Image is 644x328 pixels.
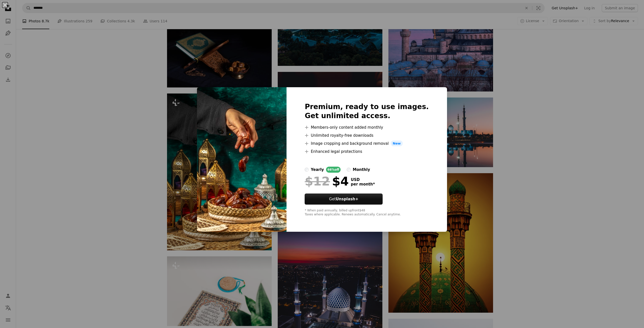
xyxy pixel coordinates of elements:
[353,167,370,173] div: monthly
[351,177,375,182] span: USD
[305,175,349,188] div: $4
[347,168,351,172] input: monthly
[351,182,375,186] span: per month *
[305,132,429,138] li: Unlimited royalty-free downloads
[305,102,429,120] h2: Premium, ready to use images. Get unlimited access.
[305,149,429,155] li: Enhanced legal protections
[311,167,324,173] div: yearly
[305,124,429,130] li: Members-only content added monthly
[305,209,429,217] div: * When paid annually, billed upfront $48 Taxes where applicable. Renews automatically. Cancel any...
[305,175,330,188] span: $12
[197,87,287,232] img: premium_photo-1676208755783-03321c9d6be6
[305,168,309,172] input: yearly66%off
[305,194,383,205] button: GetUnsplash+
[391,140,403,147] span: New
[326,167,341,173] div: 66% off
[336,197,358,201] strong: Unsplash+
[305,140,429,147] li: Image cropping and background removal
